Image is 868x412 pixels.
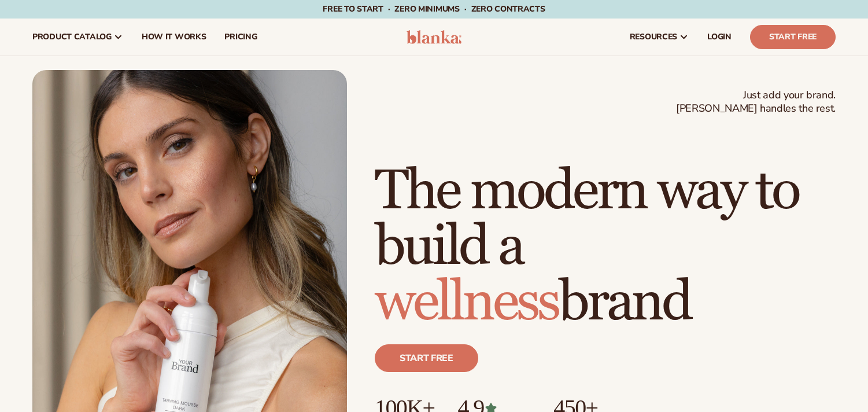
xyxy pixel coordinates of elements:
a: Start free [375,344,478,372]
a: Start Free [750,25,836,49]
span: LOGIN [707,32,732,42]
span: Free to start · ZERO minimums · ZERO contracts [323,3,545,14]
span: resources [630,32,677,42]
span: pricing [224,32,257,42]
a: pricing [215,19,266,56]
img: logo [407,30,461,44]
span: product catalog [32,32,112,42]
span: How It Works [142,32,206,42]
a: How It Works [132,19,216,56]
h1: The modern way to build a brand [375,164,836,330]
span: Just add your brand. [PERSON_NAME] handles the rest. [676,89,836,116]
a: resources [620,19,698,56]
a: product catalog [23,19,132,56]
span: wellness [375,268,559,336]
a: LOGIN [698,19,741,56]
